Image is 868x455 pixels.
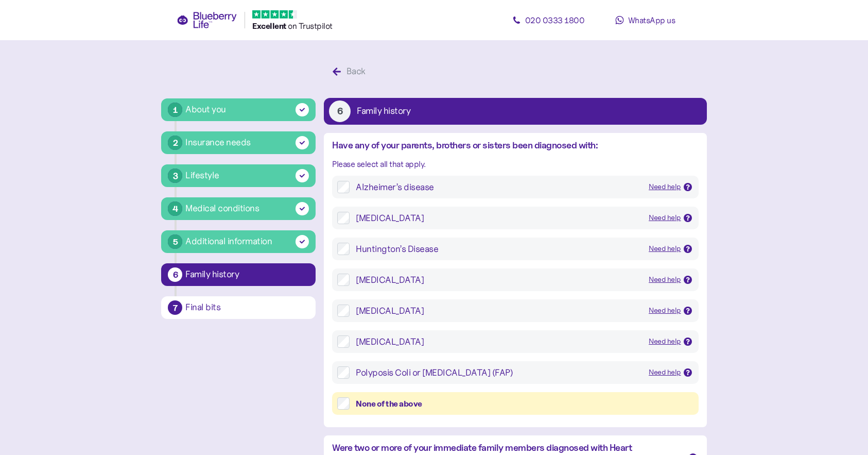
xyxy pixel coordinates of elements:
div: Need help [649,274,681,285]
div: 6 [168,267,182,282]
div: Need help [649,212,681,224]
button: 2Insurance needs [161,131,316,154]
div: Medical conditions [185,201,259,215]
span: Excellent ️ [252,21,288,31]
button: 6Family history [324,98,706,125]
div: [MEDICAL_DATA] [356,274,640,286]
div: Need help [649,336,681,347]
span: on Trustpilot [288,21,333,31]
div: [MEDICAL_DATA] [356,212,640,224]
div: 1 [168,103,182,117]
div: 2 [168,136,182,150]
div: Need help [649,243,681,255]
button: 3Lifestyle [161,164,316,187]
div: Back [346,64,366,78]
button: 4Medical conditions [161,197,316,220]
button: Back [324,61,377,82]
div: Lifestyle [185,168,219,182]
div: Need help [649,367,681,378]
div: Huntington’s Disease [356,243,640,255]
div: 7 [168,300,182,315]
div: Polyposis Coli or [MEDICAL_DATA] (FAP) [356,366,640,379]
button: 1About you [161,98,316,121]
div: Final bits [185,303,309,312]
div: None of the above [356,397,693,410]
div: 5 [168,234,182,249]
div: Need help [649,181,681,193]
button: 5Additional information [161,230,316,253]
div: Insurance needs [185,136,251,149]
div: Have any of your parents, brothers or sisters been diagnosed with: [332,138,698,153]
div: 6 [329,100,351,122]
div: 3 [168,168,182,183]
div: Need help [649,305,681,316]
a: WhatsApp us [599,10,691,30]
div: Family history [185,270,309,279]
div: 4 [168,201,182,216]
div: Please select all that apply. [332,158,698,171]
span: WhatsApp us [628,15,675,25]
div: Alzheimer’s disease [356,181,640,193]
div: About you [185,103,226,116]
div: Additional information [185,234,272,248]
button: 6Family history [161,263,316,286]
a: 020 0333 1800 [502,10,595,30]
div: [MEDICAL_DATA] [356,305,640,317]
span: 020 0333 1800 [525,15,585,25]
button: 7Final bits [161,296,316,319]
div: Family history [357,107,410,116]
div: [MEDICAL_DATA] [356,335,640,348]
